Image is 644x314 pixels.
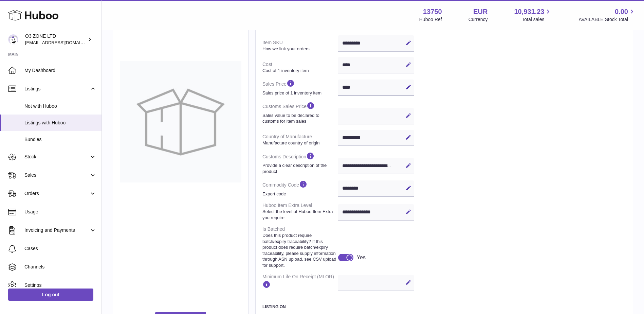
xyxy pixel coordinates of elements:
[262,304,414,310] h3: Listing On
[615,7,628,16] span: 0.00
[24,67,96,74] span: My Dashboard
[262,140,336,146] strong: Manufacture country of origin
[262,46,336,52] strong: How we link your orders
[262,191,336,197] strong: Export code
[24,154,89,160] span: Stock
[262,68,336,74] strong: Cost of 1 inventory item
[8,289,93,301] a: Log out
[262,209,336,221] strong: Select the level of Huboo Item Extra you require
[262,149,338,177] dt: Customs Description
[514,7,544,16] span: 10,931.23
[514,7,552,23] a: 10,931.23 Total sales
[262,271,338,294] dt: Minimum Life On Receipt (MLOR)
[357,254,366,261] div: Yes
[24,227,89,233] span: Invoicing and Payments
[262,131,338,149] dt: Country of Manufacture
[262,112,336,124] strong: Sales value to be declared to customs for item sales
[120,61,241,182] img: no-photo-large.jpg
[522,16,552,23] span: Total sales
[24,190,89,197] span: Orders
[24,264,96,270] span: Channels
[262,162,336,174] strong: Provide a clear description of the product
[24,103,96,109] span: Not with Huboo
[24,120,96,126] span: Listings with Huboo
[25,40,100,45] span: [EMAIL_ADDRESS][DOMAIN_NAME]
[262,37,338,54] dt: Item SKU
[24,282,96,289] span: Settings
[262,90,336,96] strong: Sales price of 1 inventory item
[24,86,89,92] span: Listings
[578,16,636,23] span: AVAILABLE Stock Total
[24,209,96,215] span: Usage
[262,199,338,223] dt: Huboo Item Extra Level
[423,7,442,16] strong: 13750
[262,232,336,268] strong: Does this product require batch/expiry traceability? If this product does require batch/expiry tr...
[262,99,338,127] dt: Customs Sales Price
[262,76,338,99] dt: Sales Price
[262,177,338,199] dt: Commodity Code
[419,16,442,23] div: Huboo Ref
[24,172,89,178] span: Sales
[262,223,338,271] dt: Is Batched
[24,136,96,143] span: Bundles
[8,34,18,45] img: hello@o3zoneltd.co.uk
[468,16,488,23] div: Currency
[25,33,86,46] div: O3 ZONE LTD
[473,7,487,16] strong: EUR
[262,58,338,76] dt: Cost
[578,7,636,23] a: 0.00 AVAILABLE Stock Total
[24,245,96,252] span: Cases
